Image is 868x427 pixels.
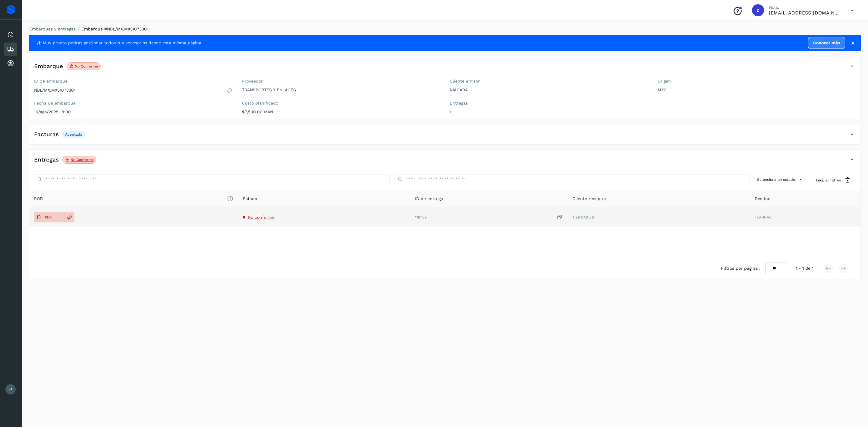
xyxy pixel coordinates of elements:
[34,101,232,106] label: Fecha de embarque
[34,79,232,84] label: ID de embarque
[808,37,845,49] a: Conocer más
[4,28,17,41] div: Inicio
[81,27,148,31] span: Embarque #NBL/MX.MX51073301
[750,207,860,227] td: TLAHUAC
[29,26,861,32] nav: breadcrumb
[450,87,648,93] p: NIAGARA
[34,212,64,222] button: PDF
[4,42,17,56] div: Embarques
[34,63,63,70] h4: Embarque
[415,214,563,221] div: 118759
[29,129,860,144] div: FacturasAceptada
[242,87,440,93] p: TRANSPORTES Y ENLACES
[65,132,82,137] p: Aceptada
[755,196,770,202] span: Destino
[34,156,59,163] h4: Entregas
[242,109,440,115] p: $7,500.00 MXN
[29,155,860,170] div: EntregasNo conforme
[34,109,232,115] p: 16/ago/2025 18:00
[29,61,860,76] div: EmbarqueNo conforme
[755,174,806,184] button: Selecciona un estado
[243,196,257,202] span: Estado
[242,79,440,84] label: Proveedor
[4,57,17,70] div: Cuentas por cobrar
[415,196,443,202] span: ID de entrega
[811,174,856,186] button: Limpiar filtros
[769,5,841,10] p: Hola,
[29,27,76,31] a: Embarques y entregas
[568,207,750,227] td: TIENDAS 3B
[572,196,606,202] span: Cliente receptor
[34,131,59,138] h4: Facturas
[658,87,856,93] p: MXC
[450,101,648,106] label: Entregas
[769,10,841,16] p: cuentas3@enlacesmet.com.mx
[721,265,760,272] span: Filtros por página :
[36,40,203,46] span: ✨ Muy pronto podrás gestionar todos tus accesorios desde esta misma página.
[34,88,75,93] p: NBL/MX.MX51073301
[658,79,856,84] label: Origen
[45,215,52,219] p: PDF
[242,101,440,106] label: Costo planificado
[248,215,275,220] span: No conforme
[450,79,648,84] label: Cliente emisor
[816,177,841,183] span: Limpiar filtros
[796,265,813,272] span: 1 - 1 de 1
[71,158,94,162] p: No conforme
[450,109,648,115] p: 1
[75,64,98,68] p: No conforme
[34,196,233,202] span: POD
[64,212,74,222] div: Reemplazar POD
